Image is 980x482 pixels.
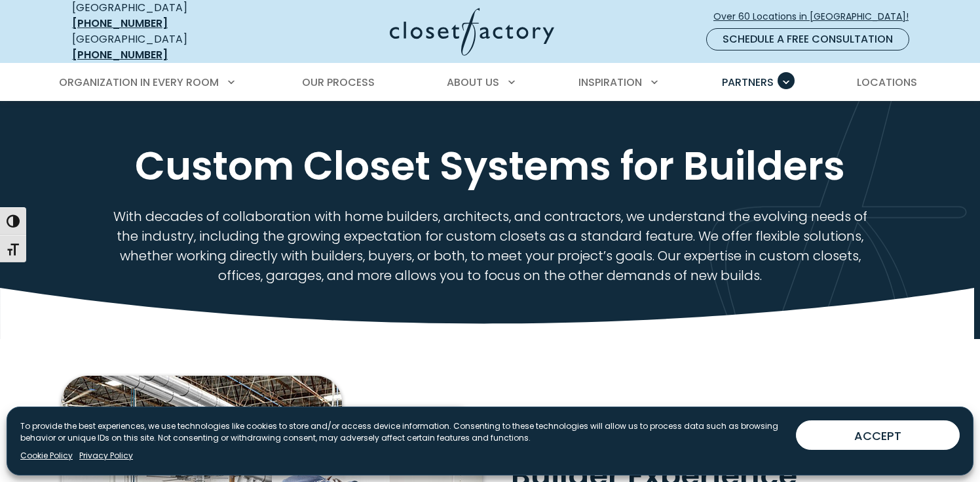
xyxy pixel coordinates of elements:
[72,47,168,62] a: [PHONE_NUMBER]
[447,75,499,90] span: About Us
[713,10,919,24] span: Over 60 Locations in [GEOGRAPHIC_DATA]!
[79,450,133,462] a: Privacy Policy
[302,75,375,90] span: Our Process
[857,75,917,90] span: Locations
[105,207,875,285] p: With decades of collaboration with home builders, architects, and contractors, we understand the ...
[20,420,785,444] p: To provide the best experiences, we use technologies like cookies to store and/or access device i...
[72,16,168,31] a: [PHONE_NUMBER]
[796,420,960,450] button: ACCEPT
[390,8,554,56] img: Closet Factory Logo
[706,28,909,50] a: Schedule a Free Consultation
[722,75,774,90] span: Partners
[578,75,642,90] span: Inspiration
[50,64,930,101] nav: Primary Menu
[713,5,920,28] a: Over 60 Locations in [GEOGRAPHIC_DATA]!
[72,31,262,63] div: [GEOGRAPHIC_DATA]
[59,75,219,90] span: Organization in Every Room
[20,450,73,462] a: Cookie Policy
[69,141,911,191] h1: Custom Closet Systems for Builders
